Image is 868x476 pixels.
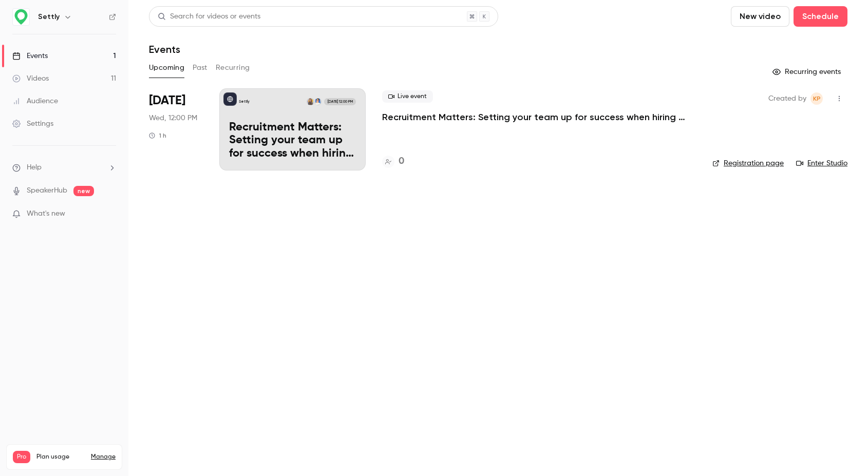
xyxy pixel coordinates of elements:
div: Sep 24 Wed, 12:00 PM (Europe/Amsterdam) [149,88,203,170]
div: Videos [12,73,49,84]
a: Recruitment Matters: Setting your team up for success when hiring internationallySettlySandra Saz... [219,88,366,170]
p: Recruitment Matters: Setting your team up for success when hiring internationally [229,121,356,161]
iframe: Noticeable Trigger [104,210,116,219]
button: New video [731,6,789,27]
span: Wed, 12:00 PM [149,113,197,123]
a: Registration page [712,158,784,168]
span: KP [813,92,821,105]
div: 1 h [149,131,166,140]
a: SpeakerHub [27,185,67,196]
span: new [73,186,94,196]
span: [DATE] 12:00 PM [324,98,355,105]
div: Search for videos or events [158,11,260,22]
a: Manage [91,453,116,461]
span: Kimo Paula [810,92,823,105]
button: Recurring events [768,64,847,80]
div: Events [12,51,48,61]
span: Pro [13,451,30,463]
span: Help [27,162,42,173]
h6: Settly [38,12,60,22]
span: Live event [382,90,433,103]
li: help-dropdown-opener [12,162,116,173]
button: Upcoming [149,60,184,76]
a: Enter Studio [796,158,847,168]
span: What's new [27,208,65,219]
div: Audience [12,96,58,106]
span: [DATE] [149,92,185,109]
a: 0 [382,155,404,168]
h1: Events [149,43,180,55]
a: Recruitment Matters: Setting your team up for success when hiring internationally [382,111,690,123]
span: Plan usage [36,453,85,461]
button: Schedule [794,6,847,27]
span: Created by [768,92,806,105]
h4: 0 [399,155,404,168]
div: Settings [12,119,53,129]
button: Recurring [216,60,250,76]
img: Sandra Sazdov [314,98,322,105]
img: Settly [13,9,29,25]
button: Past [193,60,207,76]
img: Erika Barbato [307,98,314,105]
p: Settly [239,99,250,104]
